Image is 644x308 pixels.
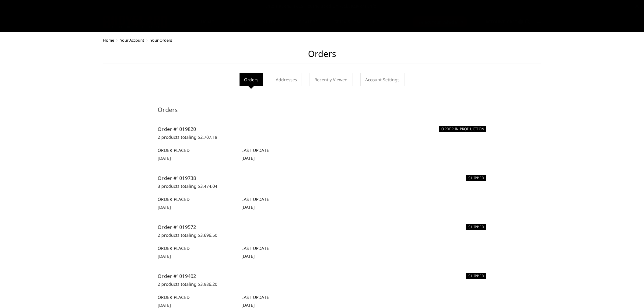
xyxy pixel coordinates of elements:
[299,20,322,32] a: Dealers
[158,253,171,259] span: [DATE]
[158,302,171,308] span: [DATE]
[158,224,196,230] a: Order #1019572
[518,19,523,24] span: 0
[360,73,404,86] a: Account Settings
[158,147,235,153] h6: Order Placed
[418,19,457,25] span: Select Your Vehicle
[373,20,386,32] a: News
[103,49,541,64] h1: Orders
[201,20,214,32] a: Home
[241,196,319,202] h6: Last Update
[466,224,486,230] h6: SHIPPED
[158,281,486,288] p: 2 products totaling $3,986.20
[158,294,235,300] h6: Order Placed
[241,253,255,259] span: [DATE]
[241,302,255,308] span: [DATE]
[241,155,255,161] span: [DATE]
[485,19,505,24] span: Account
[241,147,319,153] h6: Last Update
[271,73,302,86] a: Addresses
[240,73,263,86] li: Orders
[158,273,196,279] a: Order #1019402
[356,3,376,9] a: More Info
[461,19,463,25] span: ▾
[263,20,287,32] a: Support
[241,245,319,251] h6: Last Update
[241,294,319,300] h6: Last Update
[241,204,255,210] span: [DATE]
[507,14,523,30] a: Cart 0
[466,273,486,279] h6: SHIPPED
[158,183,486,190] p: 3 products totaling $3,474.04
[466,175,486,181] h6: SHIPPED
[413,16,467,27] button: Select Your Vehicle
[226,20,251,32] a: shop all
[310,73,352,86] a: Recently Viewed
[158,126,196,132] a: Order #1019820
[439,126,486,132] h6: ORDER IN PRODUCTION
[158,232,486,239] p: 2 products totaling $3,696.50
[158,155,171,161] span: [DATE]
[120,37,144,43] a: Your Account
[158,204,171,210] span: [DATE]
[334,20,361,32] a: SEMA Show
[103,16,168,28] img: BODYGUARD BUMPERS
[158,134,486,141] p: 2 products totaling $2,707.18
[158,196,235,202] h6: Order Placed
[158,245,235,251] h6: Order Placed
[103,37,114,43] a: Home
[485,14,505,30] a: Account
[507,19,517,24] span: Cart
[158,175,196,181] a: Order #1019738
[150,37,172,43] span: Your Orders
[158,105,486,119] h3: Orders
